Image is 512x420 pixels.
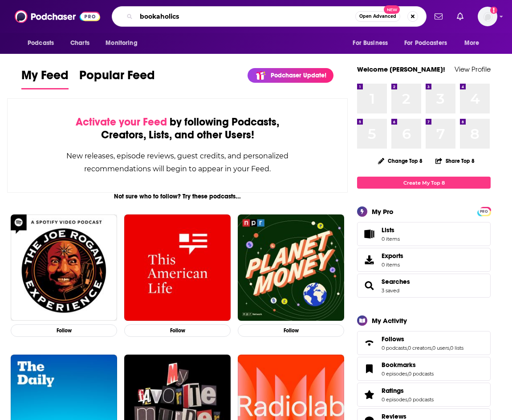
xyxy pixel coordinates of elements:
[382,278,410,286] a: Searches
[382,387,434,395] a: Ratings
[357,331,491,355] span: Follows
[432,345,449,351] a: 0 users
[357,357,491,381] span: Bookmarks
[79,68,155,89] a: Popular Feed
[382,252,403,260] span: Exports
[478,7,497,26] button: Show profile menu
[382,361,434,369] a: Bookmarks
[124,324,231,337] button: Follow
[382,335,404,343] span: Follows
[384,5,400,14] span: New
[372,207,394,216] div: My Pro
[7,193,348,200] div: Not sure who to follow? Try these podcasts...
[357,383,491,407] span: Ratings
[357,274,491,298] span: Searches
[28,37,54,49] span: Podcasts
[346,35,399,52] button: open menu
[450,345,463,351] a: 0 lists
[407,371,408,377] span: ,
[382,287,399,294] a: 3 saved
[398,35,460,52] button: open menu
[15,8,100,25] img: Podchaser - Follow, Share and Rate Podcasts
[449,345,450,351] span: ,
[360,228,378,240] span: Lists
[382,226,400,234] span: Lists
[490,7,497,14] svg: Add a profile image
[431,345,432,351] span: ,
[453,9,467,24] a: Show notifications dropdown
[372,316,407,325] div: My Activity
[21,68,69,88] span: My Feed
[408,396,434,403] a: 0 podcasts
[360,279,378,292] a: Searches
[458,35,491,52] button: open menu
[382,387,404,395] span: Ratings
[404,37,447,49] span: For Podcasters
[271,72,326,79] p: Podchaser Update!
[79,68,155,88] span: Popular Feed
[106,37,137,49] span: Monitoring
[360,337,378,349] a: Follows
[357,65,445,73] a: Welcome [PERSON_NAME]!
[373,155,428,166] button: Change Top 8
[408,345,431,351] a: 0 creators
[382,396,407,403] a: 0 episodes
[70,37,89,49] span: Charts
[382,335,463,343] a: Follows
[479,208,489,214] a: PRO
[52,149,303,175] div: New releases, episode reviews, guest credits, and personalized recommendations will begin to appe...
[478,7,497,26] span: Logged in as GregKubie
[407,345,408,351] span: ,
[65,35,95,52] a: Charts
[21,35,65,52] button: open menu
[360,254,378,266] span: Exports
[359,14,396,19] span: Open Advanced
[382,361,416,369] span: Bookmarks
[11,324,117,337] button: Follow
[478,7,497,26] img: User Profile
[238,214,344,321] img: Planet Money
[435,152,475,170] button: Share Top 8
[76,115,167,129] span: Activate your Feed
[357,222,491,246] a: Lists
[464,37,479,49] span: More
[382,345,407,351] a: 0 podcasts
[112,6,427,27] div: Search podcasts, credits, & more...
[357,177,491,189] a: Create My Top 8
[238,324,344,337] button: Follow
[382,262,403,268] span: 0 items
[360,388,378,401] a: Ratings
[408,371,434,377] a: 0 podcasts
[52,116,303,141] div: by following Podcasts, Creators, Lists, and other Users!
[353,37,388,49] span: For Business
[382,236,400,242] span: 0 items
[355,11,400,22] button: Open AdvancedNew
[382,226,394,234] span: Lists
[455,65,491,73] a: View Profile
[124,214,231,321] img: This American Life
[431,9,446,24] a: Show notifications dropdown
[21,68,69,89] a: My Feed
[136,9,355,24] input: Search podcasts, credits, & more...
[99,35,149,52] button: open menu
[382,371,407,377] a: 0 episodes
[407,396,408,403] span: ,
[357,248,491,272] a: Exports
[11,214,117,321] img: The Joe Rogan Experience
[360,363,378,375] a: Bookmarks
